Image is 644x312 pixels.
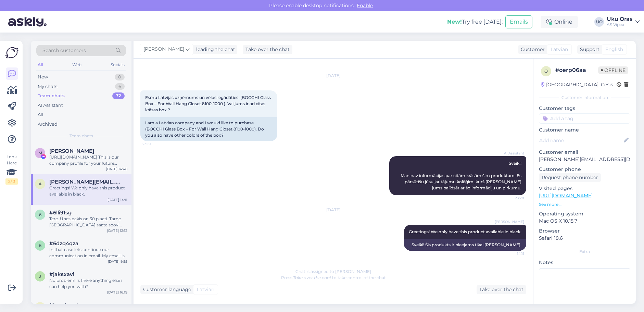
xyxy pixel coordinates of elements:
[49,240,78,247] span: #6dzq4qza
[539,185,630,192] p: Visited pages
[498,196,524,201] span: 23:20
[115,83,125,90] div: 6
[498,151,524,156] span: AI Assistant
[281,275,386,280] span: Press to take control of the chat
[38,102,63,109] div: AI Assistant
[38,121,58,128] div: Archived
[49,271,74,277] span: #jaksxavi
[539,113,630,124] input: Add a tag
[5,46,18,59] img: Askly Logo
[5,178,18,185] div: 2 / 3
[495,219,524,224] span: [PERSON_NAME]
[112,92,125,99] div: 72
[539,105,630,112] p: Customer tags
[539,192,593,199] a: [URL][DOMAIN_NAME]
[401,161,522,190] span: Sveiki! Man nav informācijas par citām krāsām šim produktam. Es pārsūtīšu jūsu jautājumu kolēģim,...
[71,60,83,69] div: Web
[38,150,42,155] span: M
[49,185,127,197] div: Greetings! We only have this product available in black.
[42,47,86,54] span: Search customers
[107,290,127,295] div: [DATE] 16:19
[447,18,503,26] div: Try free [DATE]:
[539,235,630,242] p: Safari 18.6
[577,46,599,53] div: Support
[539,126,630,134] p: Customer name
[539,210,630,217] p: Operating system
[70,133,93,139] span: Team chats
[115,74,125,80] div: 0
[539,249,630,255] div: Extra
[607,16,632,22] div: Uku Oras
[49,302,78,308] span: #ircmkewt
[404,239,526,251] div: Sveiki! Šis produkts ir pieejams tikai [PERSON_NAME].
[539,201,630,208] p: See more ...
[108,197,127,202] div: [DATE] 14:11
[498,251,524,256] span: 14:11
[38,74,48,80] div: New
[5,154,18,185] div: Look Here
[544,68,548,74] span: o
[295,269,371,274] span: Chat is assigned to [PERSON_NAME]
[49,216,127,228] div: Tere. Ühes pakis on 30 plaati. Tarne [GEOGRAPHIC_DATA] saate soovi korral juurde valida tellimuse...
[539,156,630,163] p: [PERSON_NAME][EMAIL_ADDRESS][DOMAIN_NAME]
[145,95,272,112] span: Esmu Latvijas uzņēmums un vēlos iegādāties (BOCCHI Glass Box – For Wall Hang Closet 8100-1000 ). ...
[109,60,126,69] div: Socials
[539,95,630,101] div: Customer information
[38,111,43,118] div: All
[143,46,184,53] span: [PERSON_NAME]
[39,212,41,217] span: 6
[106,166,127,172] div: [DATE] 14:48
[49,277,127,290] div: No problem! Is there anything else i can help you with?
[541,16,578,28] div: Online
[36,60,44,69] div: All
[49,154,127,166] div: [URL][DOMAIN_NAME] This is our company profile for your future reference.
[108,259,127,264] div: [DATE] 9:55
[539,137,622,144] input: Add name
[477,285,526,294] div: Take over the chat
[594,17,604,27] div: UO
[140,286,191,293] div: Customer language
[39,181,42,186] span: a
[292,275,332,280] i: 'Take over the chat'
[447,18,462,25] b: New!
[505,15,532,28] button: Emails
[243,45,292,54] div: Take over the chat
[607,16,640,27] a: Uku OrasAS Vipex
[140,207,526,213] div: [DATE]
[38,92,65,99] div: Team chats
[49,210,72,216] span: #6lli91sg
[605,46,623,53] span: English
[607,22,632,27] div: AS Vipex
[197,286,214,293] span: Latvian
[541,81,613,88] div: [GEOGRAPHIC_DATA], Cēsis
[518,46,545,53] div: Customer
[551,46,568,53] span: Latvian
[107,228,127,233] div: [DATE] 12:12
[539,259,630,266] p: Notes
[39,274,41,279] span: j
[355,2,375,9] span: Enable
[38,83,57,90] div: My chats
[539,166,630,173] p: Customer phone
[555,66,598,74] div: # oerp06aa
[598,66,628,74] span: Offline
[140,117,277,141] div: I am a Latvian company and I would like to purchase (BOCCHI Glass Box – For Wall Hang Closet 8100...
[539,217,630,225] p: Mac OS X 10.15.7
[539,227,630,235] p: Browser
[409,229,521,234] span: Greetings! We only have this product available in black.
[539,149,630,156] p: Customer email
[49,247,127,259] div: In that case lets continue our communication in email. My email is [PERSON_NAME][EMAIL_ADDRESS][P...
[39,243,41,248] span: 6
[49,148,94,154] span: Miral Domingotiles
[539,173,601,182] div: Request phone number
[193,46,235,53] div: leading the chat
[140,73,526,79] div: [DATE]
[49,179,121,185] span: andrejs@amati.lv
[142,141,168,147] span: 23:19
